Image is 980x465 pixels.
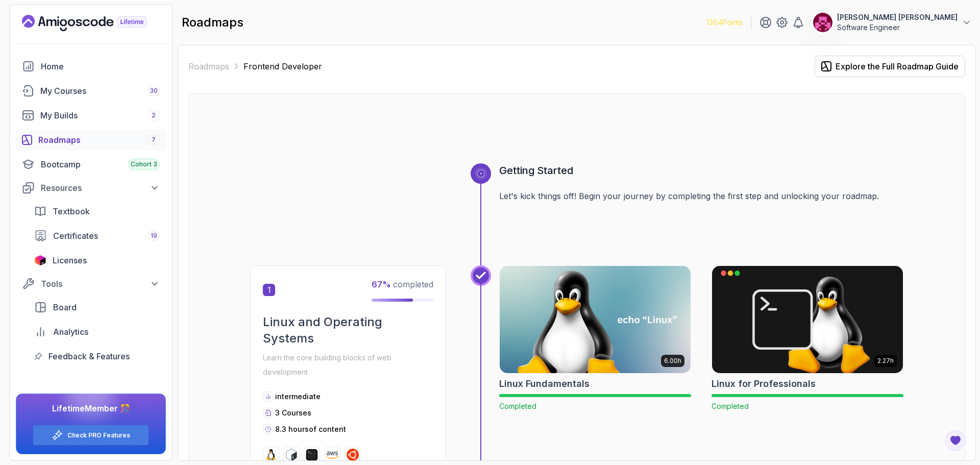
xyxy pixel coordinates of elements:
p: 2.27h [877,357,894,365]
a: certificates [28,226,166,246]
h2: Linux for Professionals [712,377,816,391]
span: Licenses [53,254,87,266]
p: Frontend Developer [243,60,322,72]
img: terminal logo [306,449,318,461]
div: My Courses [40,85,160,97]
a: courses [16,81,166,101]
div: Tools [41,278,160,290]
div: My Builds [40,109,160,121]
span: completed [372,279,433,289]
div: Roadmaps [38,134,160,146]
span: Completed [499,402,536,410]
span: Analytics [53,326,88,338]
a: licenses [28,250,166,271]
p: [PERSON_NAME] [PERSON_NAME] [837,12,958,22]
div: Resources [41,182,160,194]
span: Board [53,301,77,313]
button: user profile image[PERSON_NAME] [PERSON_NAME]Software Engineer [813,12,972,33]
span: 1 [263,284,275,296]
span: Textbook [53,205,90,217]
p: Let's kick things off! Begin your journey by completing the first step and unlocking your roadmap. [499,190,903,202]
span: 3 Courses [275,408,311,417]
h2: roadmaps [182,14,243,31]
span: 67 % [372,279,391,289]
button: Open Feedback Button [943,428,968,453]
div: Bootcamp [41,158,160,170]
div: Home [41,60,160,72]
span: 30 [150,87,158,95]
button: Explore the Full Roadmap Guide [815,56,965,77]
a: Linux Fundamentals card6.00hLinux FundamentalsCompleted [499,265,691,411]
p: 8.3 hours of content [275,424,346,434]
img: Linux for Professionals card [712,266,903,373]
span: 2 [152,111,156,119]
img: jetbrains icon [34,255,46,265]
button: Check PRO Features [33,425,149,446]
a: Landing page [22,15,170,31]
a: board [28,297,166,317]
button: Resources [16,179,166,197]
h2: Linux and Operating Systems [263,314,433,347]
img: user profile image [813,13,832,32]
a: textbook [28,201,166,222]
img: bash logo [285,449,298,461]
p: intermediate [275,391,321,402]
p: Learn the core building blocks of web development [263,351,433,379]
a: feedback [28,346,166,366]
a: bootcamp [16,154,166,175]
h2: Linux Fundamentals [499,377,590,391]
a: builds [16,105,166,126]
a: Linux for Professionals card2.27hLinux for ProfessionalsCompleted [712,265,903,411]
img: aws logo [326,449,338,461]
p: Software Engineer [837,22,958,33]
a: Check PRO Features [67,431,130,439]
a: roadmaps [16,130,166,150]
span: Certificates [53,230,98,242]
span: 19 [151,232,157,240]
p: 6.00h [664,357,681,365]
span: 7 [152,136,156,144]
button: Tools [16,275,166,293]
img: Linux Fundamentals card [500,266,691,373]
div: Explore the Full Roadmap Guide [836,60,959,72]
h3: Getting Started [499,163,903,178]
a: Roadmaps [188,60,229,72]
span: Completed [712,402,749,410]
a: home [16,56,166,77]
img: linux logo [265,449,277,461]
span: Feedback & Features [48,350,130,362]
img: ubuntu logo [347,449,359,461]
span: Cohort 3 [131,160,157,168]
p: 1364 Points [706,17,743,28]
a: analytics [28,322,166,342]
